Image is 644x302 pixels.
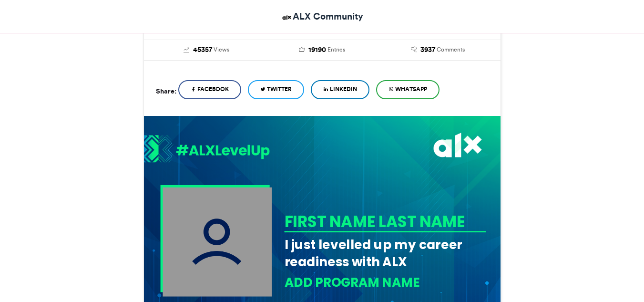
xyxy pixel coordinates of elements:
img: ALX Community [281,11,293,23]
span: 45357 [193,45,212,55]
a: 45357 Views [156,45,257,55]
span: Twitter [267,85,292,94]
span: WhatsApp [395,85,427,94]
a: ALX Community [281,10,363,23]
span: 19190 [308,45,326,55]
a: Facebook [178,80,241,99]
span: 3937 [420,45,435,55]
span: Entries [327,45,345,54]
img: 1721821317.056-e66095c2f9b7be57613cf5c749b4708f54720bc2.png [144,135,270,165]
div: FIRST NAME LAST NAME [284,210,482,232]
span: LinkedIn [330,85,357,94]
img: user_filled.png [163,187,272,296]
a: 19190 Entries [271,45,373,55]
a: LinkedIn [311,80,369,99]
span: Comments [437,45,465,54]
a: WhatsApp [376,80,440,99]
span: Facebook [197,85,229,94]
div: I just levelled up my career readiness with ALX [284,236,486,271]
a: 3937 Comments [387,45,489,55]
span: Views [214,45,229,54]
a: Twitter [248,80,304,99]
div: ADD PROGRAM NAME [284,274,486,292]
h5: Share: [156,85,176,97]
